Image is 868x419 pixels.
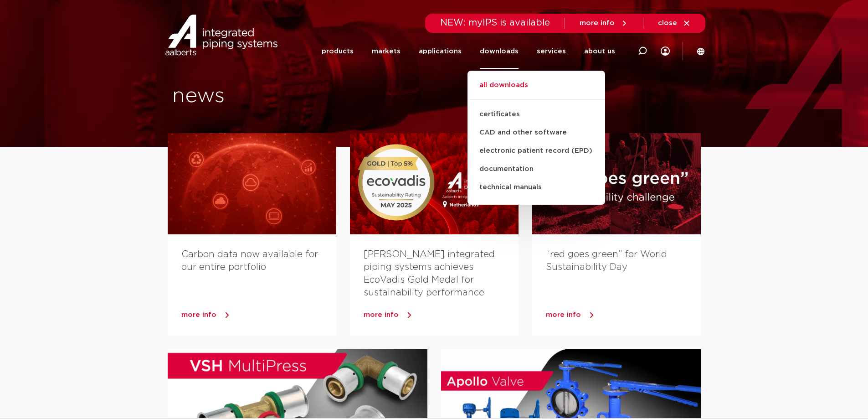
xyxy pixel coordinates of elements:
font: certificates [479,111,520,118]
font: more info [364,311,399,318]
font: news [172,85,225,106]
font: close [658,20,677,26]
a: certificates [467,105,605,124]
font: more info [580,20,615,26]
font: all downloads [479,82,528,88]
a: more info [580,19,628,27]
a: [PERSON_NAME] integrated piping systems achieves EcoVadis Gold Medal for sustainability performance [364,250,495,297]
a: more info [364,308,519,322]
font: about us [584,48,615,55]
a: documentation [467,160,605,178]
a: CAD and other software [467,124,605,142]
font: markets [372,48,401,55]
font: services [537,48,566,55]
a: applications [419,34,462,69]
font: more info [546,311,581,318]
a: electronic patient record (EPD) [467,142,605,160]
a: products [322,34,354,69]
a: markets [372,34,401,69]
font: NEW: myIPS is available [440,18,550,27]
font: products [322,48,354,55]
font: CAD and other software [479,129,567,136]
a: “red goes green” for World Sustainability Day [546,250,667,272]
a: all downloads [467,80,605,100]
font: downloads [480,48,519,55]
a: close [658,19,691,27]
font: more info [181,311,216,318]
font: documentation [479,166,534,172]
a: more info [546,308,701,322]
nav: Menu [322,34,615,69]
font: applications [419,48,462,55]
font: electronic patient record (EPD) [479,147,592,154]
a: Carbon data now available for our entire portfolio [181,250,318,272]
a: technical manuals [467,178,605,197]
a: more info [181,308,336,322]
font: technical manuals [479,184,542,191]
